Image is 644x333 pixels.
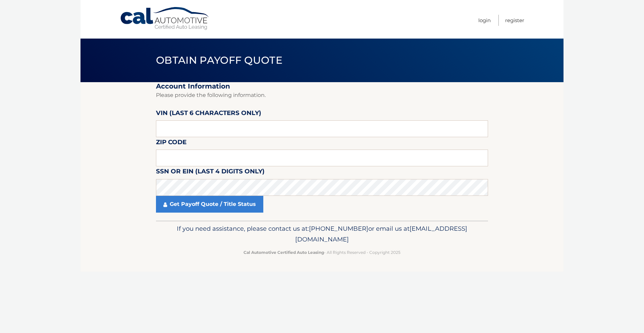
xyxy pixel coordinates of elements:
span: [PHONE_NUMBER] [309,225,368,232]
a: Register [505,15,524,26]
label: Zip Code [156,137,186,150]
a: Cal Automotive [120,7,210,31]
label: SSN or EIN (last 4 digits only) [156,166,265,179]
a: Login [478,15,491,26]
a: Get Payoff Quote / Title Status [156,196,263,213]
strong: Cal Automotive Certified Auto Leasing [244,250,324,255]
span: Obtain Payoff Quote [156,54,282,66]
p: If you need assistance, please contact us at: or email us at [160,223,484,245]
h2: Account Information [156,82,488,91]
p: - All Rights Reserved - Copyright 2025 [160,249,484,256]
p: Please provide the following information. [156,91,488,100]
label: VIN (last 6 characters only) [156,108,261,120]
